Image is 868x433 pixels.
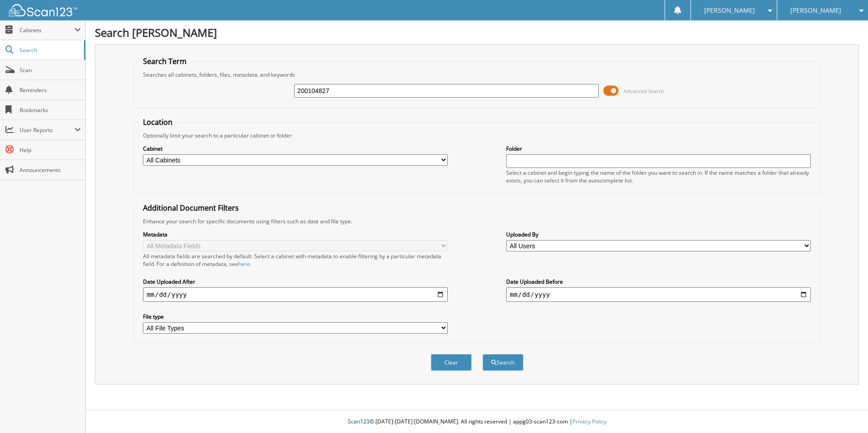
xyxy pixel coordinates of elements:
[86,411,868,433] div: © [DATE]-[DATE] [DOMAIN_NAME]. All rights reserved | appg03-scan123-com |
[143,313,448,320] label: File type
[20,146,81,154] span: Help
[138,132,815,139] div: Optionally limit your search to a particular cabinet or folder
[572,418,607,425] a: Privacy Policy
[238,260,250,268] a: here
[138,203,243,213] legend: Additional Document Filters
[20,126,74,134] span: User Reports
[20,46,79,54] span: Search
[20,166,81,174] span: Announcements
[431,354,472,371] button: Clear
[704,8,755,13] span: [PERSON_NAME]
[143,287,448,302] input: start
[138,71,815,79] div: Searches all cabinets, folders, files, metadata, and keywords
[506,287,811,302] input: end
[138,56,191,66] legend: Search Term
[506,231,811,238] label: Uploaded By
[143,252,448,268] div: All metadata fields are searched by default. Select a cabinet with metadata to enable filtering b...
[95,25,859,40] h1: Search [PERSON_NAME]
[20,86,81,94] span: Reminders
[138,217,815,225] div: Enhance your search for specific documents using filters such as date and file type.
[506,145,811,153] label: Folder
[9,4,77,16] img: scan123-logo-white.svg
[20,66,81,74] span: Scan
[506,278,811,285] label: Date Uploaded Before
[20,106,81,114] span: Bookmarks
[790,8,841,13] span: [PERSON_NAME]
[138,117,177,127] legend: Location
[483,354,523,371] button: Search
[20,26,74,34] span: Cabinets
[143,278,448,285] label: Date Uploaded After
[506,169,811,184] div: Select a cabinet and begin typing the name of the folder you want to search in. If the name match...
[143,231,448,238] label: Metadata
[624,88,664,94] span: Advanced Search
[348,418,370,425] span: Scan123
[143,145,448,153] label: Cabinet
